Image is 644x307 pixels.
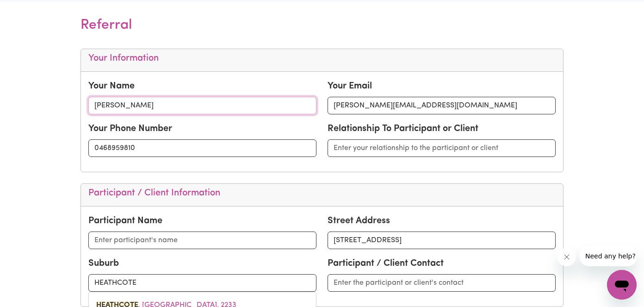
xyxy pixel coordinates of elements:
label: Participant Name [88,214,162,228]
input: Enter your email [328,97,556,114]
iframe: Button to launch messaging window [607,270,637,300]
iframe: Message from company [580,246,637,266]
input: Enter your relationship to the participant or client [328,139,556,157]
label: Your Email [328,79,372,93]
input: Enter your name [88,97,316,114]
h5: Your Information [88,53,556,64]
iframe: Close message [557,248,576,266]
label: Street Address [328,214,390,228]
label: Participant / Client Contact [328,257,444,270]
h3: Referral [80,2,563,49]
input: Enter participant's address [328,232,556,249]
input: Enter a suburb [88,274,316,292]
label: Your Name [88,79,135,93]
label: Relationship To Participant or Client [328,122,478,136]
input: Enter the participant or client's contact [328,274,556,292]
h5: Participant / Client Information [88,188,556,199]
label: Your Phone Number [88,122,172,136]
input: Enter your phone number [88,139,316,157]
label: Suburb [88,257,119,270]
input: Enter participant's name [88,232,316,249]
